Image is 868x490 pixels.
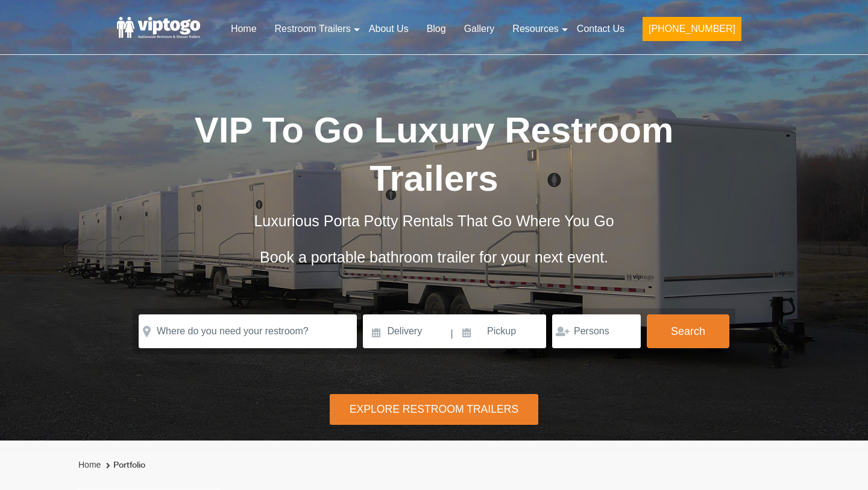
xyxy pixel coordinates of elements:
span: Luxurious Porta Potty Rentals That Go Where You Go [254,212,614,229]
input: Pickup [454,314,546,348]
a: Restroom Trailers [266,16,360,42]
a: [PHONE_NUMBER] [634,16,750,48]
input: Persons [552,314,641,348]
span: VIP To Go Luxury Restroom Trailers [195,110,674,199]
a: About Us [360,16,418,42]
input: Where do you need your restroom? [139,314,357,348]
a: Resources [503,16,567,42]
a: Blog [418,16,455,42]
div: Explore Restroom Trailers [330,394,538,425]
button: [PHONE_NUMBER] [643,17,741,41]
span: Book a portable bathroom trailer for your next event. [260,249,608,266]
a: Contact Us [568,16,634,42]
input: Delivery [363,314,449,348]
a: Gallery [455,16,504,42]
span: | [451,314,453,353]
li: Portfolio [103,458,145,472]
a: Home [222,16,266,42]
a: Home [78,460,101,469]
button: Search [647,314,729,348]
